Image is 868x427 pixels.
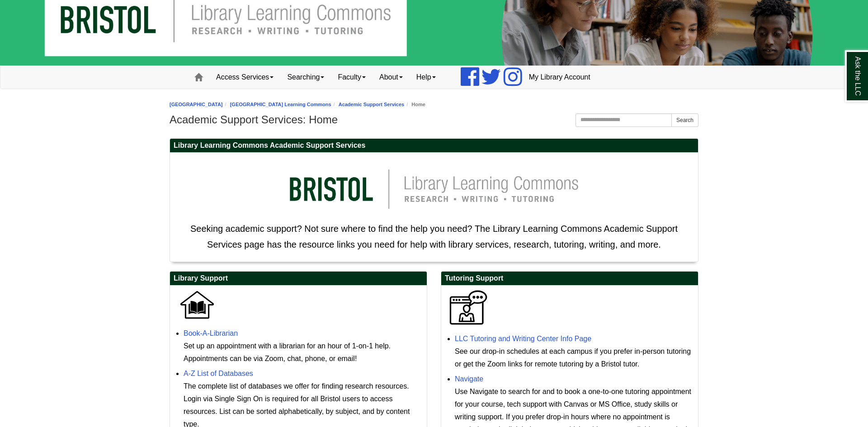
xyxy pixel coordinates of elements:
span: Seeking academic support? Not sure where to find the help you need? The Library Learning Commons ... [190,224,678,249]
nav: breadcrumb [170,100,698,109]
a: My Library Account [522,66,597,89]
a: [GEOGRAPHIC_DATA] Learning Commons [230,102,331,107]
div: See our drop-in schedules at each campus if you prefer in-person tutoring or get the Zoom links f... [455,345,693,371]
div: Set up an appointment with a librarian for an hour of 1-on-1 help. Appointments can be via Zoom, ... [184,340,422,365]
button: Search [671,113,698,127]
a: Academic Support Services [339,102,405,107]
li: Home [404,100,425,109]
a: Book-A-Librarian [184,329,238,337]
img: llc logo [276,157,592,221]
h2: Library Learning Commons Academic Support Services [170,139,698,153]
a: Access Services [209,66,280,89]
a: [GEOGRAPHIC_DATA] [170,102,223,107]
h2: Library Support [170,272,427,286]
a: Searching [280,66,331,89]
h2: Tutoring Support [441,272,698,286]
a: LLC Tutoring and Writing Center Info Page [455,335,591,343]
a: About [373,66,410,89]
a: A-Z List of Databases [184,370,253,377]
a: Navigate [455,375,483,383]
a: Faculty [331,66,373,89]
a: Help [410,66,443,89]
h1: Academic Support Services: Home [170,113,698,126]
